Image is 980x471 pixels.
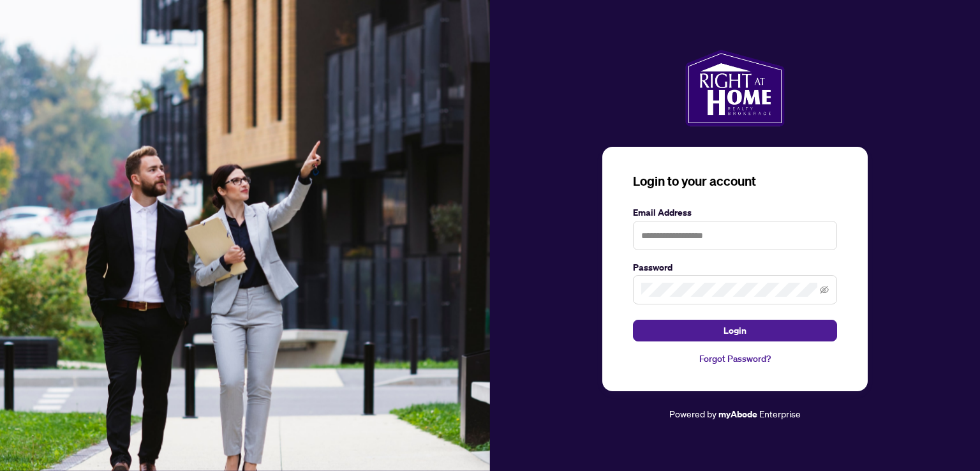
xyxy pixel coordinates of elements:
img: ma-logo [685,50,784,126]
label: Password [633,260,837,274]
span: eye-invisible [820,285,829,294]
button: Login [633,320,837,341]
h3: Login to your account [633,172,837,190]
label: Email Address [633,206,837,220]
a: myAbode [718,407,757,421]
span: Powered by [669,408,716,419]
span: Enterprise [759,408,801,419]
a: Forgot Password? [633,352,837,366]
span: Login [724,320,746,341]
